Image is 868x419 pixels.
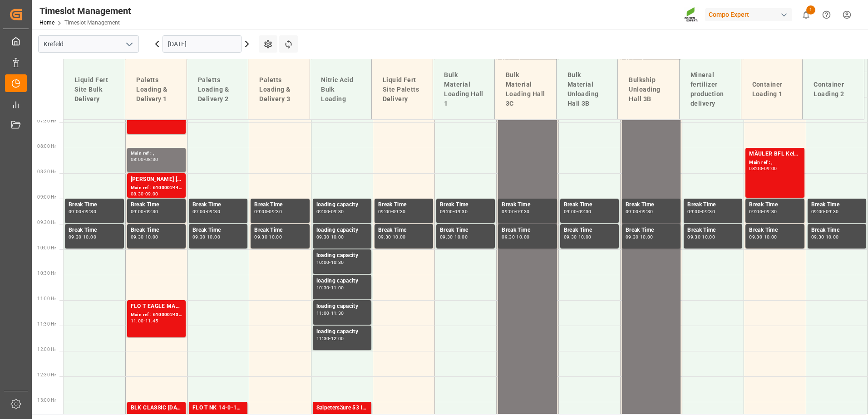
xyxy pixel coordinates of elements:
div: - [144,192,145,196]
div: - [700,209,702,214]
div: FLO T NK 14-0-19 25kg (x40) INTBT FAIR 25-5-8 35%UH 3M 25kg (x40) INTHAK Naranja 25kg (x48) ES,PT... [192,404,244,413]
div: 09:30 [207,209,220,214]
div: 09:30 [826,209,839,214]
div: - [824,235,825,239]
div: 09:30 [502,235,515,239]
div: Break Time [564,226,615,235]
div: - [762,209,764,214]
div: - [577,209,578,214]
div: Break Time [502,226,553,235]
div: MÄULER BFL Kelp LG1 IBC 1000L (KRE) [749,150,800,159]
div: 10:00 [145,235,158,239]
div: 09:00 [764,166,777,171]
div: 09:30 [764,209,777,214]
div: 10:00 [578,235,592,239]
div: - [762,166,764,171]
div: - [267,209,269,214]
div: 09:30 [331,209,344,214]
div: 09:30 [316,235,330,239]
div: Break Time [378,200,429,209]
div: loading capacity [316,327,368,336]
div: 09:30 [440,235,453,239]
div: 11:30 [316,336,330,341]
div: Paletts Loading & Delivery 1 [133,72,179,107]
div: 09:30 [454,209,468,214]
button: Compo Expert [705,6,796,23]
div: - [577,235,578,239]
div: 10:00 [516,235,529,239]
div: Salpetersäure 53 lose [316,404,368,413]
div: Compo Expert [705,8,792,21]
div: - [144,209,145,214]
span: 10:30 Hr [37,271,56,276]
div: 09:30 [516,209,529,214]
div: Break Time [378,226,429,235]
div: 09:00 [145,192,158,196]
div: 11:45 [145,319,158,323]
div: Bulk Material Loading Hall 3C [502,67,549,112]
div: 10:30 [331,260,344,264]
div: 12:00 [331,336,344,341]
div: Break Time [502,200,553,209]
div: - [515,235,516,239]
div: 10:00 [702,235,715,239]
div: Break Time [192,226,244,235]
div: - [329,235,330,239]
div: 10:00 [207,235,220,239]
span: 09:00 Hr [37,195,56,200]
div: - [700,235,702,239]
div: - [329,260,330,264]
div: Paletts Loading & Delivery 3 [256,72,302,107]
div: Break Time [131,226,182,235]
div: Bulk Material Unloading Hall 3B [564,67,611,112]
div: 10:00 [331,235,344,239]
div: Liquid Fert Site Bulk Delivery [71,72,118,107]
div: loading capacity [316,226,368,235]
div: - [144,157,145,161]
div: 09:30 [702,209,715,214]
div: 09:00 [811,209,824,214]
div: Container Loading 2 [810,76,857,102]
div: Break Time [626,200,677,209]
div: 08:00 [131,157,144,161]
div: - [391,209,393,214]
a: Home [39,19,54,26]
div: 09:30 [378,235,391,239]
div: 09:30 [626,235,639,239]
div: 09:30 [749,235,762,239]
div: 09:00 [254,209,267,214]
div: loading capacity [316,302,368,311]
div: 09:30 [564,235,577,239]
div: - [639,209,640,214]
div: Break Time [131,200,182,209]
div: 10:00 [83,235,96,239]
div: 09:30 [254,235,267,239]
div: Break Time [687,200,739,209]
div: [PERSON_NAME] [DATE] 25kg (x48) INT spPALBAPL 15 3x5kg (x50) DE FR ENTRFLO T BKR [DATE] 25kg (x40... [131,175,182,184]
div: - [329,286,330,290]
span: 11:30 Hr [37,322,56,326]
div: Mineral fertilizer production delivery [687,67,734,112]
div: Paletts Loading & Delivery 2 [194,72,241,107]
div: 09:30 [131,235,144,239]
button: show 1 new notifications [796,5,816,25]
div: - [762,235,764,239]
div: 09:30 [393,209,406,214]
div: 09:00 [378,209,391,214]
div: 09:00 [626,209,639,214]
span: 1 [806,5,815,15]
div: 11:00 [331,286,344,290]
div: - [267,235,269,239]
div: 11:00 [131,319,144,323]
div: 11:00 [316,311,330,315]
div: Timeslot Management [39,4,131,18]
button: Help Center [816,5,837,25]
div: 09:30 [687,235,700,239]
div: 08:00 [749,166,762,171]
div: 09:30 [83,209,96,214]
div: 09:00 [687,209,700,214]
div: 09:30 [269,209,282,214]
div: Main ref : , [131,150,182,157]
div: - [144,235,145,239]
div: Main ref : 6100002449, 2000001763 [131,184,182,192]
